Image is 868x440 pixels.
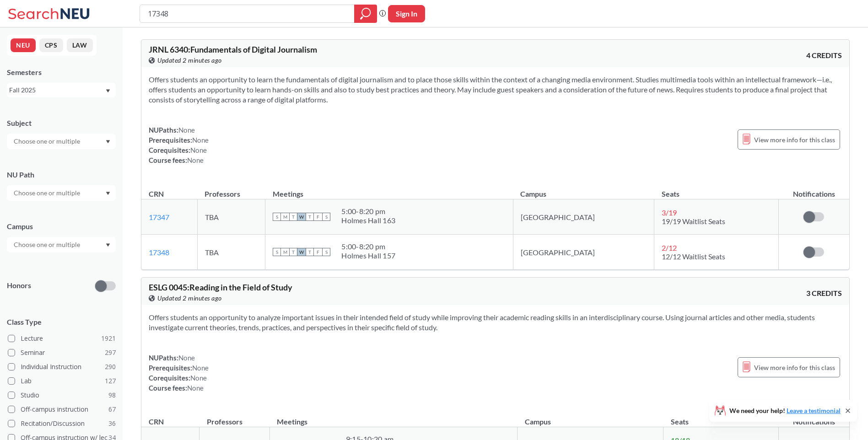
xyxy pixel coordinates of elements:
th: Meetings [270,408,517,427]
button: Sign In [388,5,425,22]
span: None [187,156,204,164]
span: JRNL 6340 : Fundamentals of Digital Journalism [149,44,317,54]
input: Choose one or multiple [9,136,86,147]
svg: Dropdown arrow [106,140,110,144]
span: Updated 2 minutes ago [157,55,222,65]
label: Seminar [8,347,116,359]
th: Campus [518,408,663,427]
span: None [178,354,195,362]
svg: Dropdown arrow [106,192,110,195]
div: NU Path [7,170,116,180]
span: S [322,248,330,256]
svg: magnifying glass [360,7,371,20]
span: Class Type [7,317,116,327]
div: Semesters [7,67,116,77]
span: 4 CREDITS [806,50,842,60]
span: S [322,213,330,221]
span: W [297,213,306,221]
span: T [306,213,314,221]
span: 1921 [101,333,116,343]
span: 67 [108,404,116,414]
span: View more info for this class [754,134,835,145]
svg: Dropdown arrow [106,243,110,247]
span: None [192,136,209,144]
th: Meetings [265,180,513,199]
div: NUPaths: Prerequisites: Corequisites: Course fees: [149,353,209,393]
th: Professors [197,180,265,199]
label: Lecture [8,333,116,344]
span: W [297,248,306,256]
label: Lab [8,375,116,387]
span: M [281,213,289,221]
div: Campus [7,221,116,231]
span: None [192,364,209,372]
div: CRN [149,417,164,427]
button: LAW [67,38,93,52]
th: Campus [513,180,654,199]
div: NUPaths: Prerequisites: Corequisites: Course fees: [149,125,209,165]
span: We need your help! [729,408,841,414]
div: Holmes Hall 163 [341,216,395,225]
span: F [314,248,322,256]
span: 3 / 19 [662,208,677,217]
span: 297 [105,348,116,358]
section: Offers students an opportunity to analyze important issues in their intended field of study while... [149,312,842,333]
span: None [178,126,195,134]
span: M [281,248,289,256]
span: None [190,374,207,382]
a: 17347 [149,213,169,221]
span: T [289,248,297,256]
span: Updated 2 minutes ago [157,293,222,303]
div: magnifying glass [354,5,377,23]
section: Offers students an opportunity to learn the fundamentals of digital journalism and to place those... [149,75,842,105]
input: Choose one or multiple [9,188,86,199]
span: 127 [105,376,116,386]
div: 5:00 - 8:20 pm [341,207,395,216]
span: 3 CREDITS [806,288,842,298]
th: Notifications [778,180,849,199]
th: Seats [663,408,779,427]
span: 36 [108,419,116,429]
th: Seats [654,180,779,199]
td: [GEOGRAPHIC_DATA] [513,199,654,235]
input: Choose one or multiple [9,239,86,250]
label: Individual Instruction [8,361,116,373]
span: F [314,213,322,221]
span: T [306,248,314,256]
div: Fall 2025Dropdown arrow [7,83,116,97]
span: 290 [105,362,116,372]
svg: Dropdown arrow [106,89,110,93]
span: View more info for this class [754,362,835,373]
span: 12/12 Waitlist Seats [662,252,725,261]
td: TBA [197,199,265,235]
button: NEU [11,38,36,52]
div: Subject [7,118,116,128]
label: Studio [8,389,116,401]
div: 5:00 - 8:20 pm [341,242,395,251]
span: T [289,213,297,221]
p: Honors [7,280,31,291]
span: None [187,384,204,392]
a: Leave a testimonial [787,407,841,414]
span: 98 [108,390,116,400]
div: Holmes Hall 157 [341,251,395,260]
a: 17348 [149,248,169,257]
span: S [273,213,281,221]
span: 2 / 12 [662,243,677,252]
div: Dropdown arrow [7,237,116,252]
td: [GEOGRAPHIC_DATA] [513,235,654,270]
span: None [190,146,207,154]
label: Recitation/Discussion [8,418,116,429]
div: Fall 2025 [9,85,105,95]
button: CPS [39,38,63,52]
span: 19/19 Waitlist Seats [662,217,725,225]
label: Off-campus instruction [8,403,116,415]
div: Dropdown arrow [7,134,116,149]
span: S [273,248,281,256]
div: CRN [149,189,164,199]
div: Dropdown arrow [7,185,116,201]
span: ESLG 0045 : Reading in the Field of Study [149,282,292,292]
input: Class, professor, course number, "phrase" [147,6,348,21]
td: TBA [197,235,265,270]
th: Professors [199,408,270,427]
